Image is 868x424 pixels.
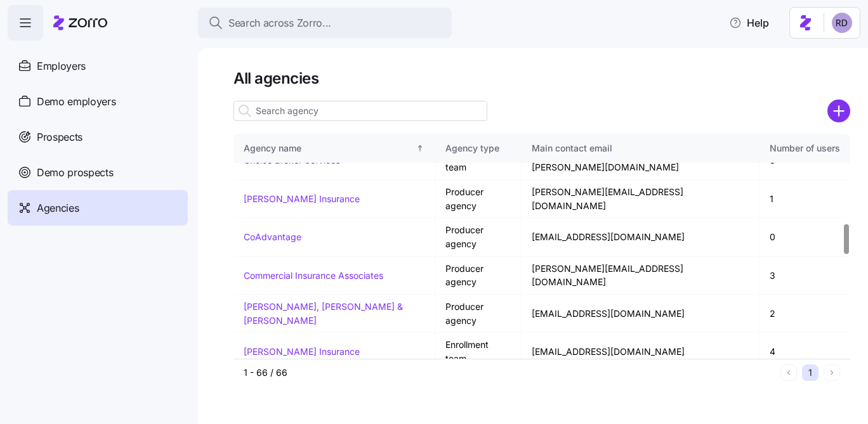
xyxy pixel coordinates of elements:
[760,218,850,256] td: 0
[770,141,840,155] div: Number of users
[233,134,435,163] th: Agency nameSorted ascending
[244,231,301,242] a: CoAdvantage
[760,333,850,371] td: 4
[8,119,188,155] a: Prospects
[233,101,487,121] input: Search agency
[244,366,775,379] div: 1 - 66 / 66
[435,333,522,371] td: Enrollment team
[435,295,522,333] td: Producer agency
[760,257,850,295] td: 3
[244,193,360,204] a: [PERSON_NAME] Insurance
[522,257,760,295] td: [PERSON_NAME][EMAIL_ADDRESS][DOMAIN_NAME]
[760,295,850,333] td: 2
[228,15,331,31] span: Search across Zorro...
[532,141,749,155] div: Main contact email
[416,144,424,153] div: Sorted ascending
[780,364,797,381] button: Previous page
[719,10,779,35] button: Help
[37,58,86,74] span: Employers
[244,346,360,357] a: [PERSON_NAME] Insurance
[8,84,188,119] a: Demo employers
[802,364,819,381] button: 1
[37,200,79,216] span: Agencies
[435,257,522,295] td: Producer agency
[8,155,188,190] a: Demo prospects
[198,8,452,38] button: Search across Zorro...
[244,270,383,281] a: Commercial Insurance Associates
[244,141,414,155] div: Agency name
[522,218,760,256] td: [EMAIL_ADDRESS][DOMAIN_NAME]
[244,301,403,326] a: [PERSON_NAME], [PERSON_NAME] & [PERSON_NAME]
[435,180,522,218] td: Producer agency
[8,48,188,84] a: Employers
[233,68,850,88] h1: All agencies
[37,94,116,110] span: Demo employers
[522,180,760,218] td: [PERSON_NAME][EMAIL_ADDRESS][DOMAIN_NAME]
[832,13,852,33] img: 6d862e07fa9c5eedf81a4422c42283ac
[824,364,840,381] button: Next page
[37,165,114,181] span: Demo prospects
[435,218,522,256] td: Producer agency
[522,295,760,333] td: [EMAIL_ADDRESS][DOMAIN_NAME]
[827,100,850,122] svg: add icon
[8,190,188,226] a: Agencies
[729,15,769,30] span: Help
[445,141,511,155] div: Agency type
[522,333,760,371] td: [EMAIL_ADDRESS][DOMAIN_NAME]
[760,180,850,218] td: 1
[37,129,82,145] span: Prospects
